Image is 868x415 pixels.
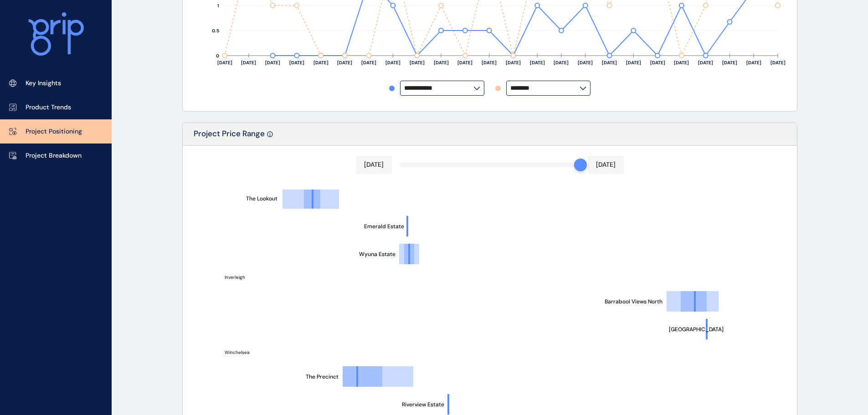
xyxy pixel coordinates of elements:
[26,127,82,136] p: Project Positioning
[26,79,61,88] p: Key Insights
[410,60,425,66] text: [DATE]
[602,60,617,66] text: [DATE]
[674,60,689,66] text: [DATE]
[626,60,641,66] text: [DATE]
[770,60,786,66] text: [DATE]
[26,151,82,160] p: Project Breakdown
[289,60,304,66] text: [DATE]
[722,60,737,66] text: [DATE]
[698,60,713,66] text: [DATE]
[217,60,232,66] text: [DATE]
[359,251,395,258] text: Wyuna Estate
[650,60,665,66] text: [DATE]
[506,60,521,66] text: [DATE]
[434,60,449,66] text: [DATE]
[361,60,376,66] text: [DATE]
[669,326,724,333] text: [GEOGRAPHIC_DATA]
[596,160,616,169] p: [DATE]
[265,60,280,66] text: [DATE]
[225,349,249,355] text: Winchelsea
[246,195,277,202] text: The Lookout
[746,60,761,66] text: [DATE]
[337,60,352,66] text: [DATE]
[554,60,569,66] text: [DATE]
[241,60,256,66] text: [DATE]
[530,60,545,66] text: [DATE]
[194,128,265,145] p: Project Price Range
[364,160,384,169] p: [DATE]
[385,60,401,66] text: [DATE]
[225,274,245,280] text: Inverleigh
[578,60,593,66] text: [DATE]
[482,60,497,66] text: [DATE]
[26,103,71,112] p: Product Trends
[605,298,663,305] text: Barrabool Views North
[212,28,219,34] text: 0.5
[216,53,219,59] text: 0
[457,60,473,66] text: [DATE]
[306,373,339,380] text: The Precinct
[313,60,329,66] text: [DATE]
[402,401,444,408] text: Riverview Estate
[364,223,404,230] text: Emerald Estate
[217,3,219,9] text: 1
